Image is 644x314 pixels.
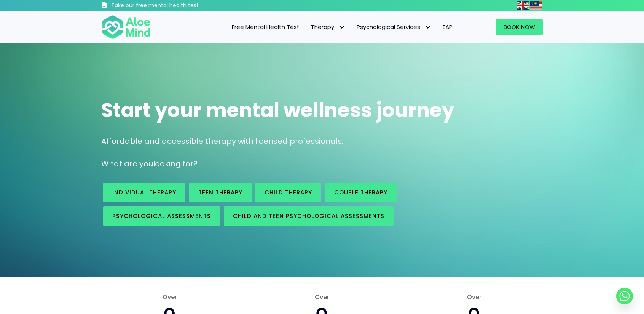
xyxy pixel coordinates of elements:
span: Child and Teen Psychological assessments [233,212,384,220]
span: Over [406,293,543,301]
a: Whatsapp [616,288,633,304]
a: TherapyTherapy: submenu [305,19,351,35]
span: Psychological Services [357,23,431,31]
a: Individual therapy [103,183,185,202]
p: Affordable and accessible therapy with licensed professionals. [101,136,543,147]
a: Psychological ServicesPsychological Services: submenu [351,19,437,35]
h3: Take our free mental health test [111,2,239,10]
a: Child and Teen Psychological assessments [224,206,394,226]
img: ms [530,1,542,10]
img: Aloe mind Logo [101,14,151,40]
a: Free Mental Health Test [226,19,305,35]
a: Book Now [496,19,543,35]
img: en [517,1,529,10]
span: Free Mental Health Test [232,23,300,31]
a: English [517,1,530,10]
span: Psychological assessments [112,212,211,220]
span: Individual therapy [112,188,176,196]
a: Teen Therapy [189,183,252,202]
span: What are you [101,158,153,169]
span: Over [253,293,391,301]
a: Malay [530,1,543,10]
span: Book Now [504,23,535,31]
span: Teen Therapy [198,188,242,196]
a: EAP [437,19,458,35]
span: looking for? [153,158,198,169]
span: Over [101,293,238,301]
a: Take our free mental health test [101,2,239,11]
span: Psychological Services: submenu [422,22,433,33]
a: Psychological assessments [103,206,220,226]
span: Couple therapy [334,188,387,196]
span: EAP [443,23,453,31]
span: Child Therapy [265,188,312,196]
nav: Menu [161,19,458,35]
a: Couple therapy [325,183,397,202]
span: Therapy: submenu [336,22,347,33]
a: Child Therapy [255,183,321,202]
span: Therapy [311,23,345,31]
span: Start your mental wellness journey [101,96,454,124]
